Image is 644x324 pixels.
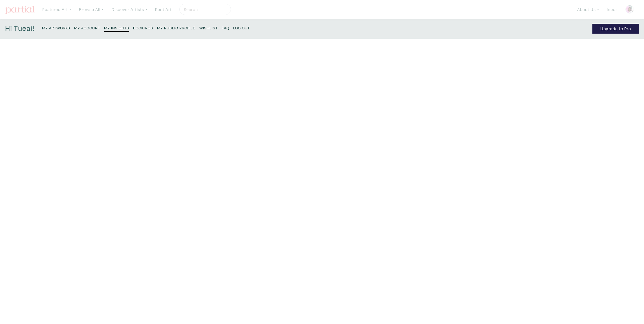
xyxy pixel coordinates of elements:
a: Upgrade to Pro [592,24,639,34]
small: FAQ [222,25,229,31]
small: My Artworks [42,25,70,31]
a: My Insights [104,24,129,32]
a: Bookings [133,24,153,31]
a: Browse All [76,4,106,15]
a: Log Out [233,24,250,31]
small: Bookings [133,25,153,31]
small: My Insights [104,25,129,31]
a: My Public Profile [157,24,195,31]
a: Discover Artists [109,4,150,15]
a: Featured Art [40,4,74,15]
a: Wishlist [199,24,218,31]
small: My Public Profile [157,25,195,31]
a: About Us [575,4,602,15]
small: My Account [74,25,100,31]
a: My Artworks [42,24,70,31]
a: FAQ [222,24,229,31]
img: phpThumb.php [625,5,634,14]
h4: Hi Tueai! [5,24,34,34]
a: My Account [74,24,100,31]
small: Log Out [233,25,250,31]
input: Search [183,6,226,13]
a: Inbox [604,4,620,15]
small: Wishlist [199,25,218,31]
a: Rent Art [153,4,174,15]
